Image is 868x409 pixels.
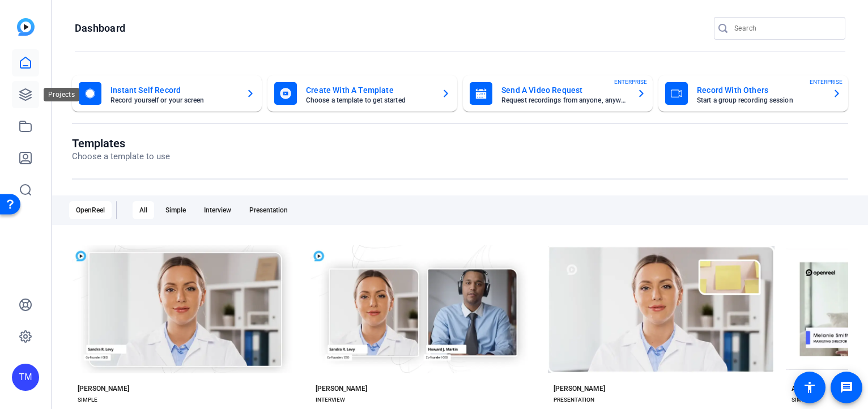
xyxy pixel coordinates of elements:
[197,201,238,219] div: Interview
[734,22,836,35] input: Search
[614,78,647,86] span: ENTERPRISE
[72,75,262,112] button: Instant Self RecordRecord yourself or your screen
[133,201,154,219] div: All
[267,75,457,112] button: Create With A TemplateChoose a template to get started
[554,384,605,393] div: [PERSON_NAME]
[697,83,823,97] mat-card-title: Record With Others
[78,384,129,393] div: [PERSON_NAME]
[501,97,628,104] mat-card-subtitle: Request recordings from anyone, anywhere
[12,364,39,391] div: TM
[697,97,823,104] mat-card-subtitle: Start a group recording session
[316,384,367,393] div: [PERSON_NAME]
[792,384,818,393] div: ATTICUS
[159,201,193,219] div: Simple
[306,83,432,97] mat-card-title: Create With A Template
[554,395,594,404] div: PRESENTATION
[792,395,811,404] div: SIMPLE
[316,395,345,404] div: INTERVIEW
[810,78,843,86] span: ENTERPRISE
[501,83,628,97] mat-card-title: Send A Video Request
[75,22,125,35] h1: Dashboard
[463,75,653,112] button: Send A Video RequestRequest recordings from anyone, anywhereENTERPRISE
[803,381,816,394] mat-icon: accessibility
[78,395,97,404] div: SIMPLE
[44,88,79,101] div: Projects
[306,97,432,104] mat-card-subtitle: Choose a template to get started
[110,97,237,104] mat-card-subtitle: Record yourself or your screen
[840,381,853,394] mat-icon: message
[72,137,170,150] h1: Templates
[110,83,237,97] mat-card-title: Instant Self Record
[69,201,112,219] div: OpenReel
[72,150,170,163] p: Choose a template to use
[17,18,35,36] img: blue-gradient.svg
[242,201,295,219] div: Presentation
[658,75,848,112] button: Record With OthersStart a group recording sessionENTERPRISE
